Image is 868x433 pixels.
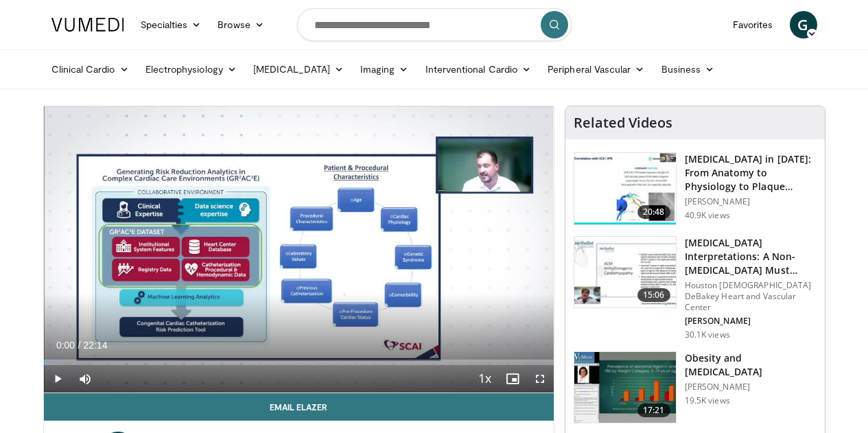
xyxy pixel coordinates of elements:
button: Enable picture-in-picture mode [499,365,526,393]
a: 15:06 [MEDICAL_DATA] Interpretations: A Non-[MEDICAL_DATA] Must Know Houston [DEMOGRAPHIC_DATA] D... [574,236,817,340]
input: Search topics, interventions [297,8,572,41]
img: 0df8ca06-75ef-4873-806f-abcb553c84b6.150x105_q85_crop-smart_upscale.jpg [574,352,676,423]
h3: [MEDICAL_DATA] in [DATE]: From Anatomy to Physiology to Plaque Burden and … [685,152,817,194]
p: 30.1K views [685,329,730,340]
a: Peripheral Vascular [539,56,653,83]
a: Browse [209,11,272,38]
span: 22:14 [83,340,107,351]
a: Business [653,56,723,83]
span: 20:48 [637,205,670,219]
span: 0:00 [56,340,75,351]
span: 17:21 [637,403,670,417]
a: Specialties [132,11,210,38]
button: Play [44,365,71,393]
button: Fullscreen [526,365,554,393]
button: Playback Rate [471,365,499,393]
div: Progress Bar [44,360,554,365]
a: Clinical Cardio [43,56,137,83]
a: Favorites [725,11,782,38]
h3: [MEDICAL_DATA] Interpretations: A Non-[MEDICAL_DATA] Must Know [685,236,817,277]
span: 15:06 [637,288,670,302]
h3: Obesity and [MEDICAL_DATA] [685,351,817,379]
a: 17:21 Obesity and [MEDICAL_DATA] [PERSON_NAME] 19.5K views [574,351,817,424]
p: Houston [DEMOGRAPHIC_DATA] DeBakey Heart and Vascular Center [685,280,817,313]
p: 40.9K views [685,210,730,221]
button: Mute [71,365,99,393]
a: Imaging [352,56,417,83]
a: Electrophysiology [137,56,245,83]
p: 19.5K views [685,395,730,406]
img: VuMedi Logo [51,18,124,32]
a: G [790,11,817,38]
h4: Related Videos [574,115,672,131]
span: / [78,340,81,351]
img: 823da73b-7a00-425d-bb7f-45c8b03b10c3.150x105_q85_crop-smart_upscale.jpg [574,153,676,224]
p: [PERSON_NAME] [685,196,817,207]
video-js: Video Player [44,106,554,393]
a: Email Elazer [44,393,554,421]
p: [PERSON_NAME] [685,316,817,327]
img: 59f69555-d13b-4130-aa79-5b0c1d5eebbb.150x105_q85_crop-smart_upscale.jpg [574,237,676,308]
a: [MEDICAL_DATA] [245,56,352,83]
a: Interventional Cardio [417,56,540,83]
a: 20:48 [MEDICAL_DATA] in [DATE]: From Anatomy to Physiology to Plaque Burden and … [PERSON_NAME] 4... [574,152,817,225]
p: [PERSON_NAME] [685,382,817,393]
